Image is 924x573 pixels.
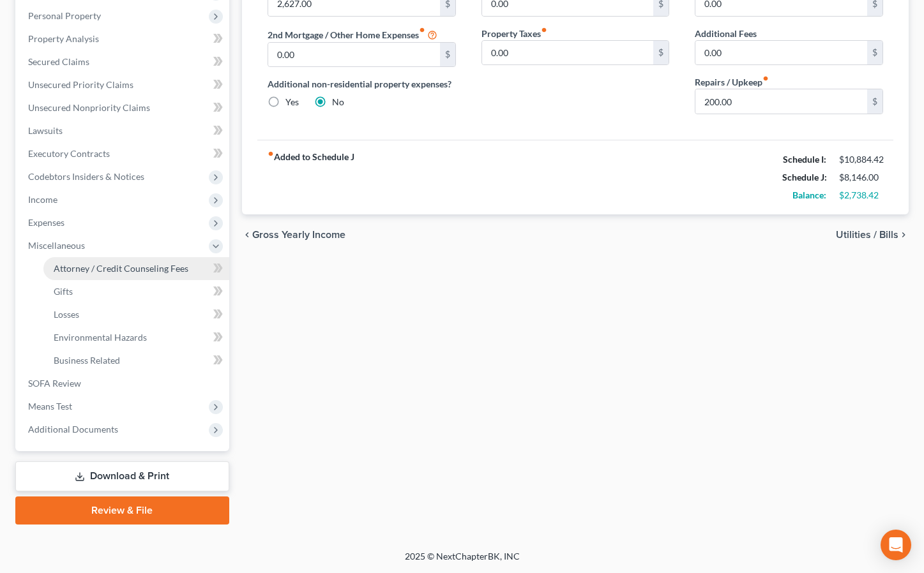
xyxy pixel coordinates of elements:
[268,43,440,67] input: --
[783,154,826,165] strong: Schedule I:
[28,79,133,90] span: Unsecured Priority Claims
[839,171,883,184] div: $8,146.00
[28,148,110,159] span: Executory Contracts
[18,50,229,73] a: Secured Claims
[332,96,344,108] label: No
[18,96,229,119] a: Unsecured Nonpriority Claims
[285,96,299,108] label: Yes
[15,461,229,491] a: Download & Print
[782,172,827,182] strong: Schedule J:
[18,119,229,142] a: Lawsuits
[792,190,826,200] strong: Balance:
[18,73,229,96] a: Unsecured Priority Claims
[252,230,345,240] span: Gross Yearly Income
[695,41,867,65] input: --
[481,27,547,40] label: Property Taxes
[867,41,882,65] div: $
[268,77,456,91] label: Additional non-residential property expenses?
[28,240,85,251] span: Miscellaneous
[695,27,757,40] label: Additional Fees
[28,194,57,205] span: Income
[54,355,120,366] span: Business Related
[28,171,144,182] span: Codebtors Insiders & Notices
[268,151,354,204] strong: Added to Schedule J
[440,43,455,67] div: $
[419,27,425,33] i: fiber_manual_record
[54,263,188,274] span: Attorney / Credit Counseling Fees
[762,75,769,82] i: fiber_manual_record
[867,89,882,114] div: $
[28,125,63,136] span: Lawsuits
[54,332,147,343] span: Environmental Hazards
[482,41,654,65] input: --
[898,230,909,240] i: chevron_right
[15,496,229,525] a: Review & File
[268,27,437,42] label: 2nd Mortgage / Other Home Expenses
[695,75,769,89] label: Repairs / Upkeep
[28,10,101,21] span: Personal Property
[881,530,911,560] div: Open Intercom Messenger
[43,349,229,372] a: Business Related
[54,309,79,320] span: Losses
[242,230,345,240] button: chevron_left Gross Yearly Income
[836,230,898,240] span: Utilities / Bills
[54,286,73,297] span: Gifts
[268,151,274,157] i: fiber_manual_record
[18,372,229,395] a: SOFA Review
[43,257,229,280] a: Attorney / Credit Counseling Fees
[43,326,229,349] a: Environmental Hazards
[242,230,252,240] i: chevron_left
[28,56,89,67] span: Secured Claims
[18,27,229,50] a: Property Analysis
[28,217,64,228] span: Expenses
[839,153,883,166] div: $10,884.42
[28,102,150,113] span: Unsecured Nonpriority Claims
[28,424,118,435] span: Additional Documents
[541,27,547,33] i: fiber_manual_record
[28,33,99,44] span: Property Analysis
[98,550,826,573] div: 2025 © NextChapterBK, INC
[43,303,229,326] a: Losses
[43,280,229,303] a: Gifts
[18,142,229,165] a: Executory Contracts
[695,89,867,114] input: --
[28,401,72,412] span: Means Test
[839,189,883,202] div: $2,738.42
[836,230,909,240] button: Utilities / Bills chevron_right
[28,378,81,389] span: SOFA Review
[653,41,669,65] div: $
